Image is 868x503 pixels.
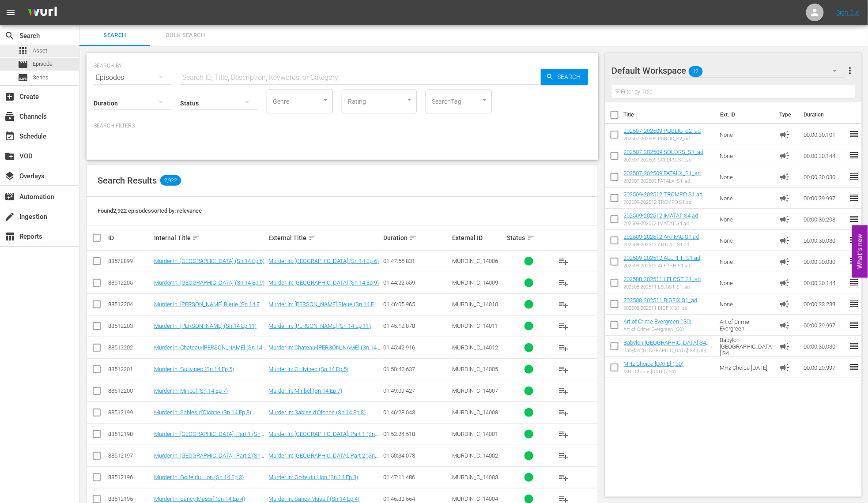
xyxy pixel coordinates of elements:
span: playlist_add [559,386,569,396]
td: 00:00:29.997 [800,188,849,209]
a: Art of Crime Evergreen (:30) [624,318,692,325]
span: reorder [849,214,859,224]
span: Ad [779,214,790,225]
span: Ad [779,362,790,373]
td: 00:00:30.030 [800,336,849,357]
span: Ad [779,341,790,352]
a: MHz Choice [DATE] (:30) [624,360,684,367]
span: more_vert [845,65,855,76]
div: 88512197 [108,452,151,459]
button: Open [405,96,414,104]
button: Open Feedback Widget [852,225,868,278]
td: None [716,209,776,230]
td: None [716,124,776,145]
a: 202507-202509 FATALX_S1_ad [624,170,701,176]
button: more_vert [845,60,855,81]
a: Murder In: Sables d’Olonne (Sn 14 Ep 8) [154,409,251,416]
span: Search [85,30,145,41]
a: 202509-202512 TROMPO S1 ad [624,191,703,198]
span: Ad [779,320,790,330]
a: Murder In: [PERSON_NAME] (Sn 14 Ep 11) [154,323,257,329]
span: MURDIN_C_14003 [452,474,498,480]
td: 00:00:30.144 [800,145,849,166]
span: reorder [849,277,859,288]
span: playlist_add [559,364,569,375]
div: 01:45:42.916 [383,344,449,351]
a: Murder In: [PERSON_NAME] Bleue (Sn 14 Ep 10) [154,301,263,314]
a: Murder In: [PERSON_NAME] (Sn 14 Ep 11) [269,323,371,329]
div: 202508-202511 LELOST S1_ad [624,284,701,290]
div: Status [507,233,551,243]
span: playlist_add [559,450,569,461]
span: playlist_add [559,321,569,331]
button: playlist_add [553,445,574,466]
a: 202509-202512 ARTFAC S1 ad [624,233,699,240]
a: Murder In: [GEOGRAPHIC_DATA] (Sn 14 Ep 9) [269,279,379,286]
a: Murder In: Miribel (Sn 14 Ep 7) [269,387,343,394]
button: playlist_add [553,272,574,293]
div: Babylon [GEOGRAPHIC_DATA] S4 (:30) [624,348,713,353]
div: 01:45:12.878 [383,323,449,329]
a: 202508-202511 LELOST S1_ad [624,276,701,282]
div: 01:46:32.564 [383,495,449,502]
span: sort [527,234,535,242]
button: playlist_add [553,467,574,488]
span: MURDIN_C_14011 [452,323,498,329]
div: External ID [452,234,505,241]
span: Ad [779,172,790,182]
div: Art of Crime Evergreen (:30) [624,327,692,332]
div: 01:46:05.965 [383,301,449,308]
span: sort [409,234,417,242]
div: Episodes [94,65,171,90]
a: Murder In: [GEOGRAPHIC_DATA] (Sn 14 Ep 6) [269,258,379,264]
a: Murder In: [GEOGRAPHIC_DATA], Part 1 (Sn 14 Ep 1) [269,431,379,444]
button: playlist_add [553,359,574,380]
img: ans4CAIJ8jUAAAAAAAAAAAAAAAAAAAAAAAAgQb4GAAAAAAAAAAAAAAAAAAAAAAAAJMjXAAAAAAAAAAAAAAAAAAAAAAAAgAT5G... [21,2,64,23]
button: Open [480,96,489,104]
span: MURDIN_C_14010 [452,301,498,308]
td: 00:00:33.233 [800,293,849,315]
div: 202509-202512 ALEPHH S1 ad [624,263,701,269]
button: playlist_add [553,294,574,315]
td: None [716,251,776,272]
div: 01:49:09.427 [383,387,449,394]
div: ID [108,234,151,241]
td: 00:00:30.101 [800,124,849,145]
span: Bulk Search [155,30,215,41]
div: 202507-202509 SOLDRS_S1_ad [624,157,704,163]
span: Ad [779,193,790,203]
td: None [716,145,776,166]
div: Internal Title [154,233,266,243]
span: reorder [849,150,859,161]
p: Search Filters: [94,122,591,130]
span: Search [4,30,15,41]
th: Duration [798,102,851,127]
a: Murder In: Chateau-[PERSON_NAME] (Sn 14 Ep 12) [269,344,381,357]
div: 88512198 [108,431,151,437]
div: MHz Choice [DATE] (:30) [624,369,684,375]
span: Overlays [4,171,15,181]
button: playlist_add [553,402,574,423]
span: 12 [689,62,703,81]
span: Asset [33,46,47,55]
span: reorder [849,362,859,372]
span: Channels [4,111,15,122]
div: External Title [269,233,381,243]
span: reorder [849,235,859,245]
td: 00:00:30.208 [800,209,849,230]
div: 01:50:34.073 [383,452,449,459]
button: playlist_add [553,251,574,272]
span: Ad [779,299,790,309]
span: Found 2,922 episodes sorted by: relevance [98,207,202,214]
span: MURDIN_C_14002 [452,452,498,459]
a: Murder In: Guilvinec (Sn 14 Ep 5) [269,366,349,372]
span: Automation [4,191,15,202]
td: 00:00:29.997 [800,357,849,378]
span: Ad [779,129,790,140]
div: 01:47:11.486 [383,474,449,480]
span: Ad [779,278,790,288]
td: 00:00:30.144 [800,272,849,293]
td: None [716,188,776,209]
a: Murder In: Sancy Massif (Sn 14 Ep 4) [154,495,245,502]
div: 202509-202512 TROMPO S1 ad [624,199,703,205]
